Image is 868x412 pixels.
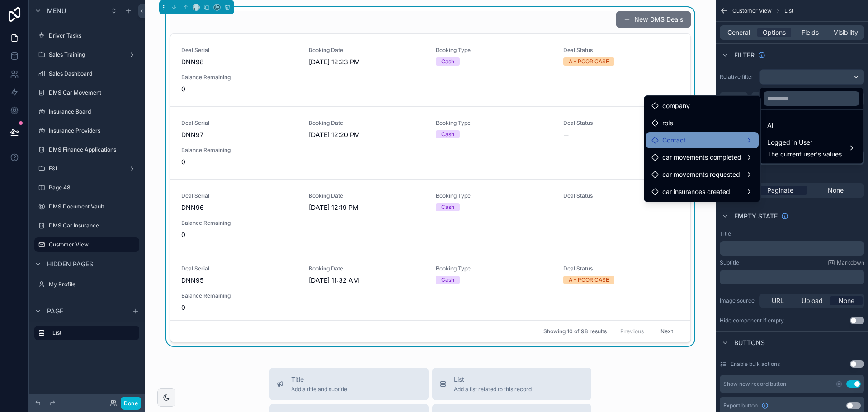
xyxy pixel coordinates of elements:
span: 0 [181,157,298,166]
span: Deal Serial [181,119,298,127]
span: Add a list related to this record [454,386,532,393]
span: -- [563,130,569,139]
span: Deal Status [563,47,680,54]
span: [DATE] 12:23 PM [309,57,425,66]
span: role [662,118,673,128]
span: -- [563,203,569,212]
a: Deal SerialDNN96Booking Date[DATE] 12:19 PMBooking TypeCashDeal Status--Balance Remaining0 [170,179,690,252]
span: Balance Remaining [181,219,298,227]
span: List [454,375,532,384]
button: Next [654,324,679,338]
span: The current user's values [767,150,842,159]
span: DNN96 [181,203,298,212]
span: 0 [181,303,298,312]
button: ListAdd a list related to this record [432,368,591,400]
span: [DATE] 11:32 AM [309,276,425,285]
span: [DATE] 12:20 PM [309,130,425,139]
span: Balance Remaining [181,74,298,81]
div: Cash [441,57,454,66]
span: Deal Serial [181,265,298,272]
span: Booking Date [309,192,425,199]
span: car movements requested [662,169,740,180]
span: Title [291,375,347,384]
span: Deal Status [563,119,680,127]
div: A - POOR CASE [569,57,609,66]
span: Logged in User [767,137,842,148]
span: Booking Type [436,119,552,127]
button: New DMS Deals [616,11,691,28]
span: 0 [181,85,298,94]
div: Cash [441,276,454,284]
a: Deal SerialDNN98Booking Date[DATE] 12:23 PMBooking TypeCashDeal StatusA - POOR CASEBalance Remain... [170,34,690,106]
span: Add a title and subtitle [291,386,347,393]
span: All [767,120,774,131]
span: Deal Status [563,265,680,272]
span: Booking Type [436,265,552,272]
div: Cash [441,130,454,138]
div: Cash [441,203,454,211]
span: 0 [181,230,298,239]
span: Balance Remaining [181,147,298,154]
a: Deal SerialDNN95Booking Date[DATE] 11:32 AMBooking TypeCashDeal StatusA - POOR CASEBalance Remain... [170,252,690,325]
span: car insurances created [662,186,730,197]
span: Booking Type [436,47,552,54]
button: TitleAdd a title and subtitle [269,368,429,400]
span: Deal Serial [181,47,298,54]
span: DNN98 [181,57,298,66]
span: Contact [662,135,686,146]
div: A - POOR CASE [569,276,609,284]
span: company [662,100,690,111]
span: Deal Serial [181,192,298,199]
span: DNN97 [181,130,298,139]
span: Deal Status [563,192,680,199]
span: DNN95 [181,276,298,285]
span: Booking Date [309,47,425,54]
span: Booking Type [436,192,552,199]
span: Booking Date [309,119,425,127]
span: car movements completed [662,152,741,163]
span: Balance Remaining [181,292,298,299]
span: Showing 10 of 98 results [543,328,607,335]
span: [DATE] 12:19 PM [309,203,425,212]
span: Booking Date [309,265,425,272]
a: Deal SerialDNN97Booking Date[DATE] 12:20 PMBooking TypeCashDeal Status--Balance Remaining0 [170,106,690,179]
